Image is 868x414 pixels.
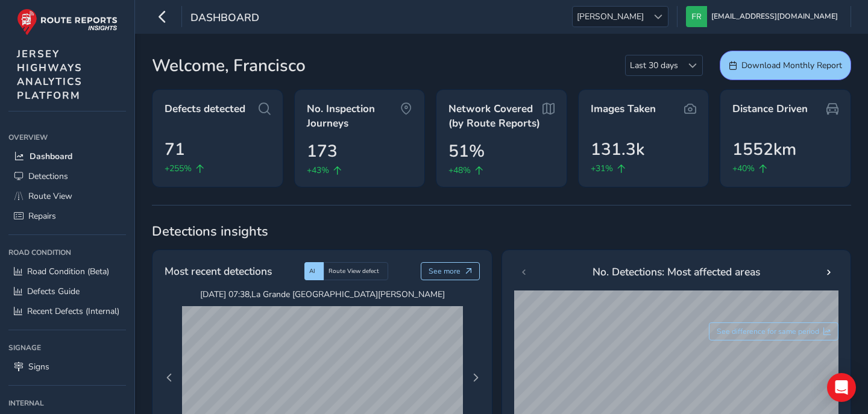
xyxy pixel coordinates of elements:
span: Route View [28,190,72,202]
span: +255% [165,162,192,175]
button: See more [421,262,480,280]
span: JERSEY HIGHWAYS ANALYTICS PLATFORM [17,47,83,102]
span: [DATE] 07:38 , La Grande [GEOGRAPHIC_DATA][PERSON_NAME] [182,289,463,300]
span: Recent Defects (Internal) [27,306,119,317]
button: Download Monthly Report [720,51,851,80]
span: Detections [28,171,68,182]
div: Signage [8,339,126,357]
span: 51% [448,139,485,164]
div: Internal [8,394,126,412]
span: Route View defect [329,267,379,275]
span: 131.3k [591,137,644,162]
span: See difference for same period [717,327,819,336]
span: 71 [165,137,185,162]
span: Most recent detections [165,263,272,279]
div: Route View defect [324,262,388,280]
span: 1552km [732,137,796,162]
span: +43% [307,164,329,177]
span: See more [429,266,461,276]
span: AI [309,267,315,275]
span: Last 30 days [626,55,682,75]
button: Previous Page [161,369,178,386]
span: Defects Guide [27,286,80,297]
button: Next Page [467,369,484,386]
button: [EMAIL_ADDRESS][DOMAIN_NAME] [686,6,842,27]
span: [PERSON_NAME] [573,7,648,27]
span: [EMAIL_ADDRESS][DOMAIN_NAME] [711,6,838,27]
span: Network Covered (by Route Reports) [448,102,542,130]
span: +48% [448,164,471,177]
img: rr logo [17,8,118,36]
div: Road Condition [8,243,126,262]
span: Repairs [28,210,56,222]
span: Signs [28,361,49,372]
span: +40% [732,162,755,175]
a: Repairs [8,206,126,226]
span: Distance Driven [732,102,808,116]
a: Detections [8,166,126,186]
span: Welcome, Francisco [152,53,306,78]
img: diamond-layout [686,6,707,27]
a: Road Condition (Beta) [8,262,126,281]
span: Road Condition (Beta) [27,266,109,277]
div: AI [304,262,324,280]
div: Overview [8,128,126,146]
span: Dashboard [190,10,259,27]
a: Route View [8,186,126,206]
span: No. Inspection Journeys [307,102,401,130]
a: Dashboard [8,146,126,166]
button: See difference for same period [709,322,839,340]
span: Detections insights [152,222,851,240]
span: Download Monthly Report [741,60,842,71]
a: Defects Guide [8,281,126,301]
span: Defects detected [165,102,245,116]
span: 173 [307,139,338,164]
span: No. Detections: Most affected areas [593,264,760,280]
a: Recent Defects (Internal) [8,301,126,321]
span: Dashboard [30,151,72,162]
span: +31% [591,162,613,175]
span: Images Taken [591,102,656,116]
a: Signs [8,357,126,377]
div: Open Intercom Messenger [827,373,856,402]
